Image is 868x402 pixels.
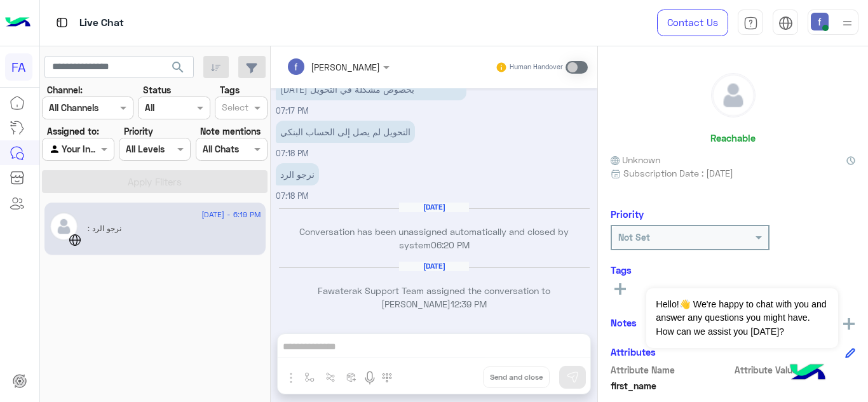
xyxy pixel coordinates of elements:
[69,234,81,246] img: WebChat
[276,121,415,143] p: 19/6/2025, 7:18 PM
[611,153,660,166] span: Unknown
[276,284,593,311] p: Fawaterak Support Team assigned the conversation to [PERSON_NAME]
[163,56,194,83] button: search
[646,288,837,348] span: Hello!👋 We're happy to chat with you and answer any questions you might have. How can we assist y...
[611,379,732,392] span: first_name
[483,366,550,388] button: Send and close
[611,346,656,358] h6: Attributes
[200,124,261,138] label: Note mentions
[220,100,248,117] div: Select
[611,264,855,276] h6: Tags
[201,209,261,220] span: [DATE] - 6:19 PM
[47,83,83,97] label: Channel:
[657,10,728,36] a: Contact Us
[5,53,32,81] div: FA
[811,13,829,30] img: userImage
[399,262,469,271] h6: [DATE]
[42,170,268,193] button: Apply Filters
[431,239,470,250] span: 06:20 PM
[143,83,171,97] label: Status
[399,203,469,211] h6: [DATE]
[5,10,31,36] img: Logo
[124,124,153,138] label: Priority
[611,208,644,220] h6: Priority
[712,74,755,117] img: defaultAdmin.png
[79,15,124,32] p: Live Chat
[623,166,733,180] span: Subscription Date : [DATE]
[220,83,240,97] label: Tags
[88,224,121,233] span: نرجو الرد
[785,351,830,396] img: hulul-logo.png
[47,124,99,138] label: Assigned to:
[843,318,855,330] img: add
[276,106,309,116] span: 07:17 PM
[170,60,186,75] span: search
[611,363,732,377] span: Attribute Name
[54,15,70,30] img: tab
[738,10,763,36] a: tab
[276,225,593,252] p: Conversation has been unassigned automatically and closed by system
[276,163,319,185] p: 19/6/2025, 7:18 PM
[276,191,309,201] span: 07:18 PM
[611,317,637,328] h6: Notes
[276,149,309,158] span: 07:18 PM
[743,16,758,30] img: tab
[735,363,856,377] span: Attribute Value
[839,15,855,31] img: profile
[50,212,78,241] img: defaultAdmin.png
[451,298,487,309] span: 12:39 PM
[778,16,793,30] img: tab
[510,62,563,72] small: Human Handover
[710,132,756,144] h6: Reachable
